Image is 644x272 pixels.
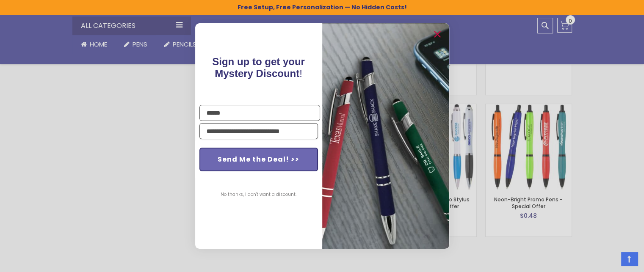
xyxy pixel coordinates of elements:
[322,23,449,249] img: pop-up-image
[212,56,305,79] span: Sign up to get your Mystery Discount
[216,184,301,205] button: No thanks, I don't want a discount.
[212,56,305,79] span: !
[574,249,644,272] iframe: Google Customer Reviews
[199,148,318,171] button: Send Me the Deal! >>
[431,27,444,41] button: Close dialog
